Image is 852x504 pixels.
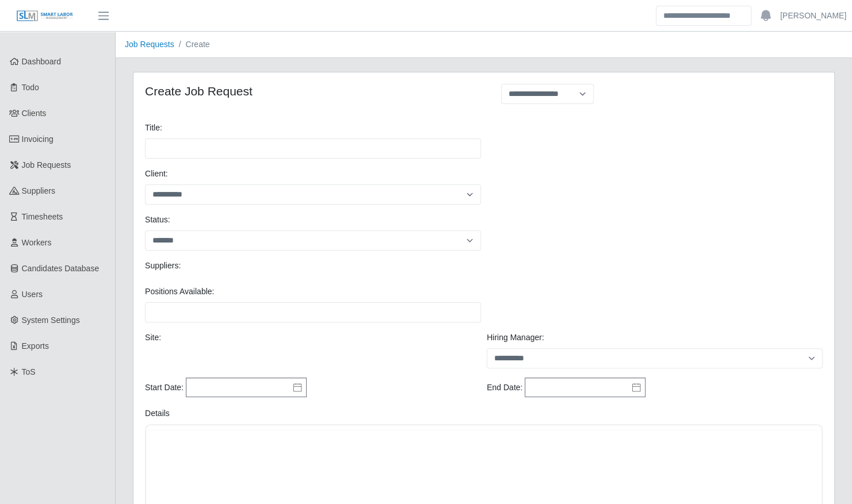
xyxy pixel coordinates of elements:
[22,290,43,299] span: Users
[22,83,39,92] span: Todo
[22,160,71,170] span: Job Requests
[145,260,181,272] label: Suppliers:
[145,286,214,298] label: Positions Available:
[22,134,54,144] span: Invoicing
[22,316,80,325] span: System Settings
[22,341,49,351] span: Exports
[780,10,846,22] a: [PERSON_NAME]
[145,168,168,180] label: Client:
[145,122,162,134] label: Title:
[656,6,751,26] input: Search
[22,186,55,195] span: Suppliers
[174,39,210,51] li: Create
[145,332,161,344] label: Site:
[22,264,100,273] span: Candidates Database
[22,238,52,247] span: Workers
[145,84,475,98] h4: Create Job Request
[145,407,170,420] label: Details
[145,382,184,394] label: Start Date:
[22,109,47,118] span: Clients
[22,212,63,221] span: Timesheets
[16,10,74,22] img: SLM Logo
[125,40,174,49] a: Job Requests
[487,382,522,394] label: End Date:
[22,367,36,376] span: ToS
[487,332,544,344] label: Hiring Manager:
[22,57,62,66] span: Dashboard
[145,214,170,226] label: Status:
